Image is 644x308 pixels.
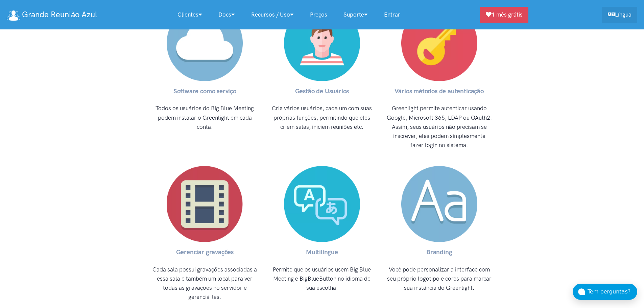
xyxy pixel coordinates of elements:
a: Recursos / Uso [243,7,302,22]
img: Software como serviço [167,5,243,81]
p: Crie vários usuários, cada um com suas próprias funções, permitindo que eles criem salas, iniciem... [269,104,375,132]
button: Tem perguntas? [573,284,637,300]
strong: Gerenciar gravações [176,248,234,256]
img: logotipo [7,10,20,21]
p: Você pode personalizar a interface com seu próprio logotipo e cores para marcar sua instância do ... [386,265,493,293]
a: Clientes [169,7,210,22]
img: Gerenciar gravações [167,166,243,242]
p: Cada sala possui gravações associadas a essa sala e também um local para ver todas as gravações n... [152,265,258,302]
strong: Multilíngue [306,248,338,256]
a: Língua [602,7,637,23]
img: Branding [401,166,477,242]
p: Todos os usuários do Big Blue Meeting podem instalar o Greenlight em cada conta. [152,104,258,132]
a: Preços [302,7,335,22]
div: Tem perguntas? [588,287,637,296]
a: 1 mês grátis [480,7,528,23]
strong: Gestão de Usuários [295,87,349,95]
img: Multilíngue [284,166,360,242]
img: Vários métodos de autenticação [401,5,477,81]
a: Docs [210,7,243,22]
strong: Software como serviço [173,87,236,95]
a: Entrar [376,7,408,22]
img: Gestão de Usuários [284,5,360,81]
p: Permite que os usuários usem Big Blue Meeting e BigBlueButton no idioma de sua escolha. [269,265,375,293]
strong: Branding [426,248,452,256]
a: Suporte [335,7,376,22]
strong: Vários métodos de autenticação [395,87,483,95]
p: Greenlight permite autenticar usando Google, Microsoft 365, LDAP ou OAuth2. Assim, seus usuários ... [386,104,493,150]
a: Grande Reunião Azul [7,7,97,22]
